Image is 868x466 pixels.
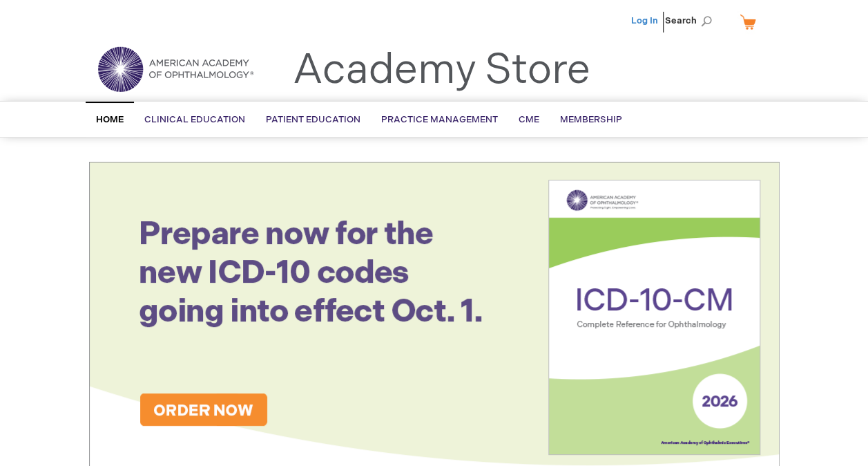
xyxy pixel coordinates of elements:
span: Search [665,7,717,35]
span: Membership [560,114,622,125]
a: Log In [631,15,658,26]
a: Academy Store [293,46,590,95]
span: CME [519,114,539,125]
span: Practice Management [381,114,498,125]
span: Home [96,114,124,125]
span: Patient Education [266,114,360,125]
span: Clinical Education [144,114,245,125]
